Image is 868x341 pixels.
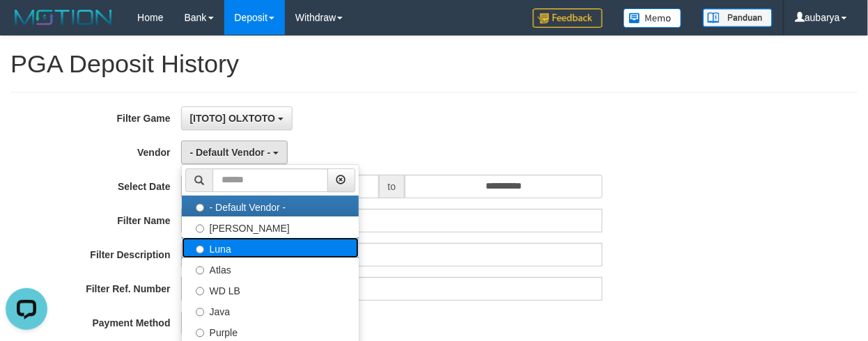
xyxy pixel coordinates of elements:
[6,6,47,47] button: Open LiveChat chat widget
[379,175,405,198] span: to
[703,8,773,27] img: panduan.png
[10,7,116,28] img: MOTION_logo.png
[533,8,603,28] img: Feedback.jpg
[623,8,682,28] img: Button%20Memo.svg
[196,224,205,233] input: [PERSON_NAME]
[10,50,858,78] h1: PGA Deposit History
[182,300,359,321] label: Java
[182,216,359,237] label: [PERSON_NAME]
[196,203,205,212] input: - Default Vendor -
[196,266,205,275] input: Atlas
[182,258,359,279] label: Atlas
[181,106,293,130] button: [ITOTO] OLXTOTO
[196,287,205,296] input: WD LB
[182,237,359,258] label: Luna
[196,308,205,317] input: Java
[182,196,359,216] label: - Default Vendor -
[196,245,205,254] input: Luna
[190,147,271,158] span: - Default Vendor -
[181,141,288,164] button: - Default Vendor -
[190,113,276,124] span: [ITOTO] OLXTOTO
[196,328,205,338] input: Purple
[182,279,359,300] label: WD LB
